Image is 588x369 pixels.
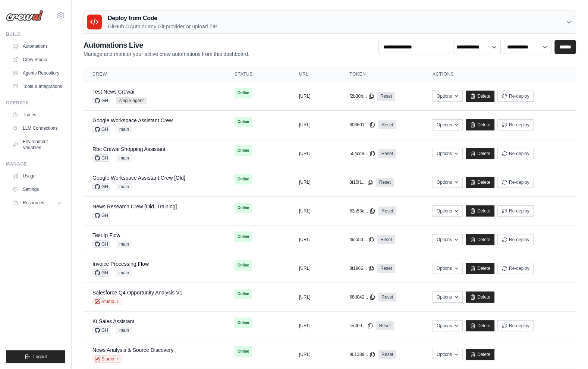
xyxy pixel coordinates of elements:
button: f2b30b... [349,93,374,99]
button: 63a53a... [349,208,375,214]
a: Reset [376,321,394,330]
th: Status [226,67,290,82]
button: Re-deploy [497,148,534,159]
a: Invoice Processing Flow [92,261,149,267]
a: Traces [9,109,65,121]
a: Reset [377,235,395,244]
span: main [116,154,132,162]
button: Re-deploy [497,119,534,130]
a: Reset [378,120,396,129]
span: GH [92,97,110,104]
span: main [116,240,132,248]
a: Rbc Crewai Shopping Assistant [92,146,165,152]
span: GH [92,269,110,277]
span: main [116,327,132,334]
span: Online [235,174,252,184]
span: Online [235,260,252,271]
a: Usage [9,170,65,182]
button: Options [433,320,463,331]
button: fedfb9... [349,323,373,329]
a: Tools & Integrations [9,81,65,92]
span: Online [235,318,252,328]
span: Resources [23,200,44,206]
a: Delete [466,177,494,188]
button: f6da5d... [349,237,374,243]
a: Reset [378,350,396,359]
button: Re-deploy [497,91,534,102]
a: Reset [377,92,395,101]
span: GH [92,126,110,133]
button: Options [433,91,463,102]
button: Resources [9,197,65,209]
img: Logo [6,10,43,21]
div: Build [6,31,65,37]
a: Settings [9,183,65,195]
a: Google Workspace Assistant Crew [92,117,173,123]
button: Options [433,148,463,159]
a: Studio [92,355,122,363]
button: 901389... [349,351,375,357]
a: Reset [378,149,396,158]
span: GH [92,212,110,219]
a: Delete [466,91,494,102]
th: URL [290,67,340,82]
button: Options [433,263,463,274]
button: Options [433,349,463,360]
button: Options [433,119,463,130]
a: Delete [466,349,494,360]
a: Reset [376,178,394,187]
button: 3f10f1... [349,179,373,185]
button: Re-deploy [497,263,534,274]
span: GH [92,183,110,190]
button: Re-deploy [497,205,534,217]
span: Online [235,346,252,357]
button: Logout [6,350,65,363]
a: Reset [378,293,396,302]
a: Kt Sales Assistant [92,318,134,324]
button: Re-deploy [497,320,534,331]
h3: Deploy from Code [108,14,217,23]
th: Crew [84,67,226,82]
button: 68d042... [349,294,375,300]
a: Test Ip Flow [92,232,120,238]
a: Google Workspace Assistant Crew [Old] [92,175,185,181]
button: Options [433,177,463,188]
a: Reset [377,264,395,273]
span: Online [235,145,252,156]
span: GH [92,154,110,162]
span: main [116,269,132,277]
span: Online [235,117,252,127]
a: Delete [466,148,494,159]
th: Actions [424,67,576,82]
button: Options [433,234,463,245]
a: Environment Variables [9,136,65,154]
a: News Analysis & Source Discovery [92,347,173,353]
a: Delete [466,263,494,274]
button: 554cd8... [349,151,375,157]
button: Options [433,205,463,217]
span: GH [92,240,110,248]
h2: Automations Live [84,40,249,50]
a: Agents Repository [9,67,65,79]
a: Delete [466,234,494,245]
p: GitHub OAuth or any Git provider or upload ZIP [108,23,217,30]
button: 8f1966... [349,265,374,271]
span: single-agent [116,97,147,104]
span: GH [92,327,110,334]
span: Logout [33,354,47,360]
span: Online [235,88,252,98]
span: Online [235,231,252,242]
a: Delete [466,205,494,217]
span: main [116,183,132,190]
a: LLM Connections [9,122,65,134]
div: Manage [6,161,65,167]
a: Test News Crewai [92,89,134,95]
a: News Research Crew [Old, Training] [92,204,177,209]
p: Manage and monitor your active crew automations from this dashboard. [84,50,249,58]
button: Re-deploy [497,177,534,188]
a: Automations [9,40,65,52]
a: Delete [466,291,494,303]
span: main [116,126,132,133]
a: Salesforce Q4 Opportunity Analysis V1 [92,290,182,296]
span: Online [235,289,252,299]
